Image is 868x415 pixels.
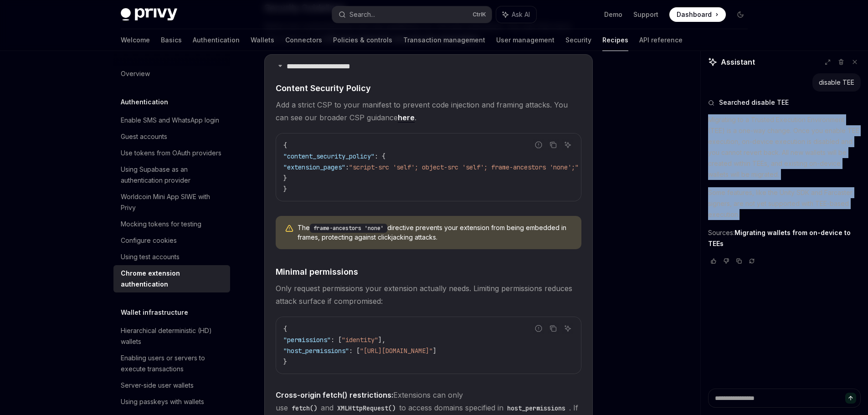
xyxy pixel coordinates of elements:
[121,353,225,374] div: Enabling users or servers to execute transactions
[283,174,287,182] span: }
[503,403,569,413] code: host_permissions
[121,29,150,51] a: Welcome
[193,29,240,51] a: Authentication
[113,216,230,232] a: Mocking tokens for testing
[349,163,579,171] span: "script-src 'self'; object-src 'self'; frame-ancestors 'none';"
[113,232,230,249] a: Configure cookies
[113,249,230,265] a: Using test accounts
[283,336,331,344] span: "permissions"
[121,307,188,318] h5: Wallet infrastructure
[819,78,854,87] div: disable TEE
[331,336,342,344] span: : [
[121,268,225,290] div: Chrome extension authentication
[708,114,861,180] p: Migrating to a Trusted Execution Environment (TEE) is a one-way change. Once you enable TEE execu...
[113,323,230,350] a: Hierarchical deterministic (HD) wallets
[121,8,177,21] img: dark logo
[113,161,230,189] a: Using Supabase as an authentication provider
[113,145,230,161] a: Use tokens from OAuth providers
[298,223,572,242] span: The directive prevents your extension from being embedded in frames, protecting against clickjack...
[349,9,375,20] div: Search...
[121,148,221,159] div: Use tokens from OAuth providers
[533,139,544,151] button: Report incorrect code
[433,347,437,355] span: ]
[121,191,225,213] div: Worldcoin Mini App SIWE with Privy
[276,82,371,94] span: Content Security Policy
[121,115,219,126] div: Enable SMS and WhatsApp login
[721,56,755,67] span: Assistant
[349,347,360,355] span: : [
[342,336,378,344] span: "identity"
[496,29,555,51] a: User management
[547,139,559,151] button: Copy the contents from the code block
[633,10,658,19] a: Support
[345,163,349,171] span: :
[113,112,230,128] a: Enable SMS and WhatsApp login
[708,187,861,220] p: Some features, like the Unity SDK and Farcaster signers, are not yet supported with TEE-based exe...
[113,394,230,410] a: Using passkeys with wallets
[708,229,851,248] a: Migrating wallets from on-device to TEEs
[708,227,861,249] p: Sources:
[121,251,180,262] div: Using test accounts
[845,393,856,404] button: Send message
[121,131,167,142] div: Guest accounts
[283,152,375,160] span: "content_security_policy"
[562,323,574,334] button: Ask AI
[604,10,622,19] a: Demo
[565,29,591,51] a: Security
[562,139,574,151] button: Ask AI
[496,6,536,23] button: Ask AI
[113,377,230,394] a: Server-side user wallets
[283,141,287,149] span: {
[121,325,225,347] div: Hierarchical deterministic (HD) wallets
[719,98,789,107] span: Searched disable TEE
[276,390,393,400] strong: Cross-origin fetch() restrictions:
[283,163,345,171] span: "extension_pages"
[334,403,399,413] code: XMLHttpRequest()
[403,29,485,51] a: Transaction management
[161,29,182,51] a: Basics
[639,29,683,51] a: API reference
[113,265,230,292] a: Chrome extension authentication
[283,358,287,366] span: }
[733,7,748,22] button: Toggle dark mode
[113,66,230,82] a: Overview
[533,323,544,334] button: Report incorrect code
[473,11,486,18] span: Ctrl K
[113,350,230,377] a: Enabling users or servers to execute transactions
[121,68,150,79] div: Overview
[251,29,274,51] a: Wallets
[332,6,492,23] button: Search...CtrlK
[288,403,321,413] code: fetch()
[121,380,194,391] div: Server-side user wallets
[283,185,287,193] span: }
[375,152,385,160] span: : {
[547,323,559,334] button: Copy the contents from the code block
[276,98,581,124] span: Add a strict CSP to your manifest to prevent code injection and framing attacks. You can see our ...
[276,282,581,307] span: Only request permissions your extension actually needs. Limiting permissions reduces attack surfa...
[283,347,349,355] span: "host_permissions"
[677,10,712,19] span: Dashboard
[276,266,358,278] span: Minimal permissions
[121,164,225,186] div: Using Supabase as an authentication provider
[398,113,415,123] a: here
[602,29,628,51] a: Recipes
[113,128,230,145] a: Guest accounts
[121,219,201,230] div: Mocking tokens for testing
[708,98,861,107] button: Searched disable TEE
[360,347,433,355] span: "[URL][DOMAIN_NAME]"
[669,7,726,22] a: Dashboard
[310,224,387,233] code: frame-ancestors 'none'
[113,189,230,216] a: Worldcoin Mini App SIWE with Privy
[378,336,385,344] span: ],
[333,29,392,51] a: Policies & controls
[283,325,287,333] span: {
[285,224,294,233] svg: Warning
[121,235,177,246] div: Configure cookies
[285,29,322,51] a: Connectors
[512,10,530,19] span: Ask AI
[121,396,204,407] div: Using passkeys with wallets
[121,97,168,108] h5: Authentication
